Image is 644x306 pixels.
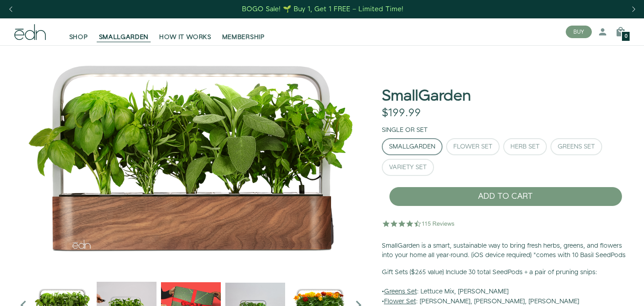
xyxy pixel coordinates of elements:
span: 0 [625,34,627,39]
div: $199.99 [382,107,421,120]
div: Greens Set [558,144,595,150]
u: Greens Set [384,287,417,296]
a: BOGO Sale! 🌱 Buy 1, Get 1 FREE – Limited Time! [241,2,405,16]
span: MEMBERSHIP [222,33,265,42]
a: SHOP [64,22,94,42]
u: Flower Set [384,297,416,306]
button: Variety Set [382,159,434,176]
button: ADD TO CART [389,187,622,206]
div: Herb Set [510,144,540,150]
img: 4.5 star rating [382,214,456,232]
div: 1 / 6 [14,45,367,270]
span: HOW IT WORKS [159,33,211,42]
div: SmallGarden [389,144,435,150]
button: SmallGarden [382,138,443,155]
div: Variety Set [389,164,427,170]
button: Greens Set [550,138,602,155]
p: SmallGarden is a smart, sustainable way to bring fresh herbs, greens, and flowers into your home ... [382,241,630,261]
button: Herb Set [503,138,547,155]
button: Flower Set [446,138,500,155]
h1: SmallGarden [382,88,471,105]
a: MEMBERSHIP [217,22,270,42]
div: Flower Set [453,144,492,150]
span: SMALLGARDEN [99,33,149,42]
img: Official-EDN-SMALLGARDEN-HERB-HERO-SLV-2000px_4096x.png [14,45,367,270]
label: Single or Set [382,126,428,135]
span: SHOP [69,33,88,42]
button: BUY [566,26,592,38]
iframe: Opens a widget where you can find more information [574,279,635,302]
a: SMALLGARDEN [94,22,154,42]
div: BOGO Sale! 🌱 Buy 1, Get 1 FREE – Limited Time! [242,4,403,14]
a: HOW IT WORKS [154,22,216,42]
b: Gift Sets ($265 value) Include 30 total SeedPods + a pair of pruning snips: [382,268,597,277]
